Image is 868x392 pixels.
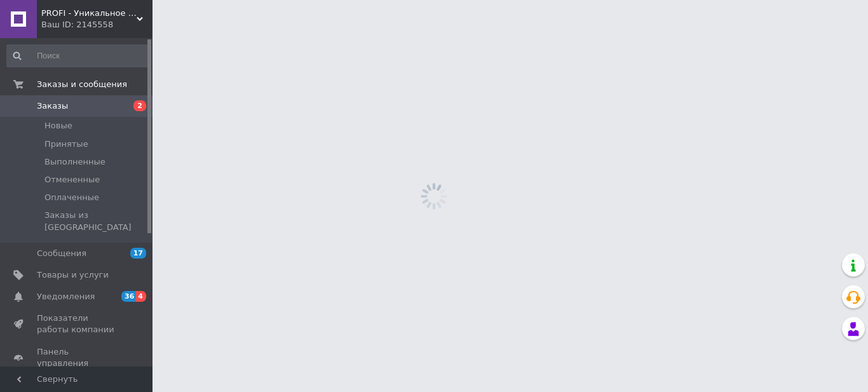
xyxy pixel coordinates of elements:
span: Панель управления [37,346,118,369]
span: Заказы и сообщения [37,79,127,90]
span: 4 [136,291,146,302]
span: Выполненные [44,156,105,168]
span: Товары и услуги [37,269,109,281]
span: Заказы [37,100,68,112]
span: Уведомления [37,291,95,302]
span: 2 [133,100,146,111]
span: 36 [121,291,136,302]
span: Принятые [44,139,88,150]
span: Новые [44,120,72,132]
span: Показатели работы компании [37,313,118,335]
span: 17 [130,248,146,259]
span: Заказы из [GEOGRAPHIC_DATA] [44,210,149,233]
span: Отмененные [44,174,100,186]
span: PROFI - Уникальное сочетание профессионализма, высокого качества, надежности и защиты. [41,8,137,19]
div: Ваш ID: 2145558 [41,19,153,30]
span: Сообщения [37,248,86,259]
span: Оплаченные [44,192,99,203]
input: Поиск [6,44,150,67]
